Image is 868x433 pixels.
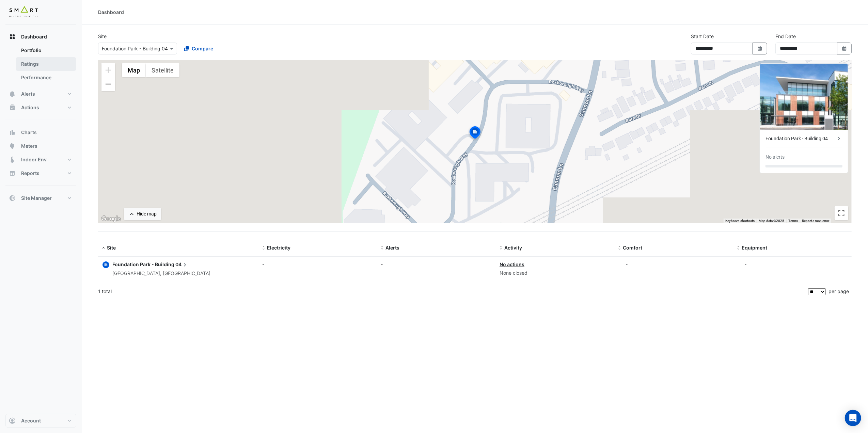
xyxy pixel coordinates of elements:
[5,153,76,166] button: Indoor Env
[8,5,39,19] img: Company Logo
[122,63,146,77] button: Show street map
[775,33,796,40] label: End Date
[468,125,483,142] img: site-pin-selected.svg
[21,156,47,163] span: Indoor Env
[500,269,610,277] div: None closed
[112,261,174,267] span: Foundation Park - Building
[845,410,861,426] div: Open Intercom Messenger
[267,245,290,251] span: Electricity
[21,195,52,202] span: Site Manager
[21,143,37,149] span: Meters
[744,261,747,268] div: -
[107,245,116,251] span: Site
[16,57,76,71] a: Ratings
[262,261,373,268] div: -
[21,417,41,424] span: Account
[16,71,76,84] a: Performance
[5,30,76,44] button: Dashboard
[21,91,35,97] span: Alerts
[626,261,628,268] div: -
[760,64,848,130] img: Foundation Park - Building 04
[9,91,16,97] app-icon: Alerts
[5,126,76,139] button: Charts
[5,101,76,114] button: Actions
[98,33,107,40] label: Site
[137,210,157,218] div: Hide map
[381,261,491,268] div: -
[9,104,16,111] app-icon: Actions
[5,191,76,205] button: Site Manager
[5,87,76,101] button: Alerts
[5,139,76,153] button: Meters
[16,44,76,57] a: Portfolio
[788,219,798,223] a: Terms (opens in new tab)
[504,245,522,251] span: Activity
[757,46,763,51] fa-icon: Select Date
[835,206,848,220] button: Toggle fullscreen view
[101,63,115,77] button: Zoom in
[124,208,161,220] button: Hide map
[766,154,785,161] div: No alerts
[100,214,122,223] a: Open this area in Google Maps (opens a new window)
[21,104,39,111] span: Actions
[21,33,47,40] span: Dashboard
[175,261,188,268] span: 04
[5,44,76,87] div: Dashboard
[98,283,807,300] div: 1 total
[146,63,179,77] button: Show satellite imagery
[802,219,829,223] a: Report a map error
[5,414,76,428] button: Account
[9,156,16,163] app-icon: Indoor Env
[112,270,210,277] div: [GEOGRAPHIC_DATA], [GEOGRAPHIC_DATA]
[759,219,784,223] span: Map data ©2025
[623,245,643,251] span: Comfort
[101,77,115,91] button: Zoom out
[9,33,16,40] app-icon: Dashboard
[21,129,37,136] span: Charts
[841,46,848,51] fa-icon: Select Date
[500,261,524,267] a: No actions
[180,43,218,54] button: Compare
[9,129,16,136] app-icon: Charts
[385,245,399,251] span: Alerts
[9,195,16,202] app-icon: Site Manager
[766,135,836,142] div: Foundation Park - Building 04
[9,143,16,149] app-icon: Meters
[691,33,714,40] label: Start Date
[100,214,122,223] img: Google
[192,45,213,52] span: Compare
[98,9,124,16] div: Dashboard
[742,245,767,251] span: Equipment
[725,219,755,223] button: Keyboard shortcuts
[9,170,16,177] app-icon: Reports
[5,166,76,180] button: Reports
[21,170,40,177] span: Reports
[828,288,849,294] span: per page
